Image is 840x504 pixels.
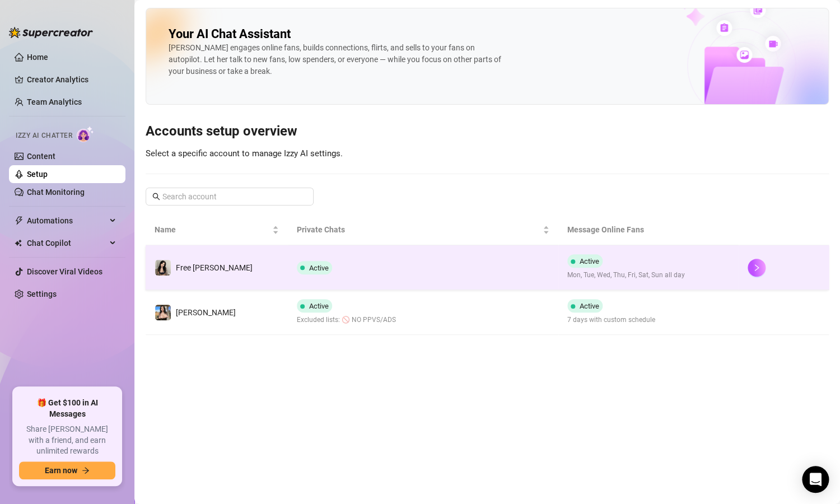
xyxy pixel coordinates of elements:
[309,264,329,272] span: Active
[297,315,396,325] span: Excluded lists: 🚫 NO PPVS/ADS
[753,264,760,272] span: right
[558,214,739,245] th: Message Online Fans
[9,27,93,38] img: logo-BBDzfeDw.svg
[169,42,505,77] div: [PERSON_NAME] engages online fans, builds connections, flirts, and sells to your fans on autopilo...
[27,152,55,161] a: Content
[146,214,288,245] th: Name
[176,263,253,272] span: Free [PERSON_NAME]
[155,223,270,236] span: Name
[748,259,766,277] button: right
[82,466,90,474] span: arrow-right
[27,71,116,88] a: Creator Analytics
[15,239,22,247] img: Chat Copilot
[77,126,94,142] img: AI Chatter
[19,398,115,419] span: 🎁 Get $100 in AI Messages
[27,290,57,298] a: Settings
[802,466,829,493] div: Open Intercom Messenger
[309,302,329,310] span: Active
[567,270,685,281] span: Mon, Tue, Wed, Thu, Fri, Sat, Sun all day
[146,123,829,141] h3: Accounts setup overview
[155,260,171,276] img: Free Ashley
[169,26,291,42] h2: Your AI Chat Assistant
[16,130,72,141] span: Izzy AI Chatter
[580,302,599,310] span: Active
[15,216,24,225] span: thunderbolt
[45,466,77,475] span: Earn now
[155,305,171,320] img: Vip Ashley
[27,170,48,179] a: Setup
[27,188,85,197] a: Chat Monitoring
[19,424,115,457] span: Share [PERSON_NAME] with a friend, and earn unlimited rewards
[152,193,160,200] span: search
[580,257,599,265] span: Active
[567,315,655,325] span: 7 days with custom schedule
[27,53,48,62] a: Home
[162,190,298,203] input: Search account
[19,461,115,479] button: Earn nowarrow-right
[27,267,102,276] a: Discover Viral Videos
[288,214,558,245] th: Private Chats
[176,308,236,317] span: [PERSON_NAME]
[27,234,106,252] span: Chat Copilot
[297,223,540,236] span: Private Chats
[146,148,343,158] span: Select a specific account to manage Izzy AI settings.
[27,97,82,106] a: Team Analytics
[27,212,106,230] span: Automations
